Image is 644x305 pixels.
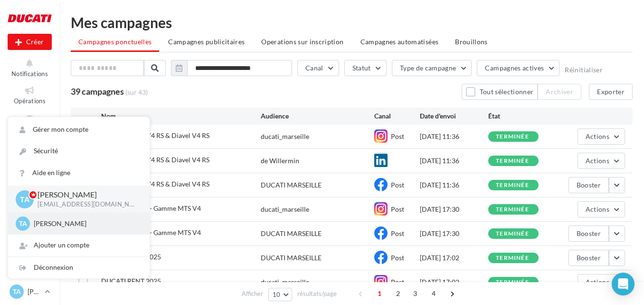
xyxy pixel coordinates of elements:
a: TA [PERSON_NAME] [8,283,52,301]
span: Notifications [11,70,48,78]
div: Mes campagnes [71,15,633,30]
div: terminée [496,158,529,164]
div: DUCATI MARSEILLE [261,180,322,190]
p: [PERSON_NAME] [38,189,134,200]
div: [DATE] 11:36 [420,180,488,190]
span: 39 campagnes [71,86,124,97]
div: ducati_marseille [261,205,309,214]
button: Actions [578,128,625,145]
span: Post [391,205,404,213]
span: Campagnes actives [485,64,544,72]
span: Opérations [14,97,46,105]
a: Gérer mon compte [8,119,150,140]
span: 10 [273,291,281,298]
div: ducati_marseille [261,277,309,287]
span: Post [391,229,404,237]
button: Réinitialiser [565,66,603,74]
span: TA [13,287,21,296]
a: Sécurité [8,140,150,162]
div: Nouvelle campagne [8,34,52,50]
div: DUCATI MARSEILLE [261,253,322,263]
div: terminée [496,255,529,261]
span: Post [391,254,404,262]
div: terminée [496,279,529,285]
div: DUCATI MARSEILLE [261,229,322,238]
div: Déconnexion [8,257,150,278]
div: [DATE] 17:02 [420,277,488,287]
span: Afficher [242,289,263,298]
span: DUCATI RENT 2025 [101,277,161,285]
div: terminée [496,207,529,213]
div: [DATE] 17:02 [420,253,488,263]
button: Créer [8,34,52,50]
div: terminée [496,231,529,237]
p: [PERSON_NAME] [34,219,138,228]
div: [DATE] 11:36 [420,132,488,141]
span: DWP 26 - MTS V4 RS & Diavel V4 RS [101,180,209,188]
button: Booster [568,177,609,193]
div: État [488,111,557,121]
p: [EMAIL_ADDRESS][DOMAIN_NAME] [38,200,134,209]
button: Actions [578,153,625,169]
span: 4 [426,286,441,301]
span: Offre de reprise - Gamme MTS V4 [101,204,201,212]
span: Post [391,278,404,286]
span: Campagnes automatisées [360,38,439,46]
span: Post [391,132,404,140]
span: Actions [586,278,609,286]
span: Actions [586,157,609,165]
button: Booster [568,226,609,242]
span: 1 [372,286,387,301]
div: Nom [101,111,261,121]
span: Actions [586,205,609,213]
span: Campagnes publicitaires [168,38,245,46]
span: TA [19,219,27,228]
span: TA [20,194,29,205]
button: Statut [344,60,387,76]
span: Offre de reprise - Gamme MTS V4 [101,228,201,236]
button: 10 [268,288,293,301]
div: Date d'envoi [420,111,488,121]
div: ducati_marseille [261,132,309,141]
span: DWP 26 - MTS V4 RS & Diavel V4 RS [101,156,209,164]
a: Boîte de réception [8,111,52,146]
span: résultats/page [297,289,337,298]
button: Exporter [589,84,633,100]
div: Canal [374,111,420,121]
span: Post [391,181,404,189]
div: Audience [261,111,375,121]
button: Booster [568,250,609,266]
div: [DATE] 17:30 [420,229,488,238]
div: terminée [496,134,529,140]
span: Operations sur inscription [261,38,343,46]
a: Opérations [8,83,52,107]
button: Archiver [538,84,581,100]
a: Aide en ligne [8,162,150,184]
span: (sur 43) [125,88,148,97]
div: Ajouter un compte [8,235,150,256]
button: Notifications [8,56,52,79]
span: DWP 26 - MTS V4 RS & Diavel V4 RS [101,131,209,139]
span: 3 [407,286,423,301]
div: [DATE] 17:30 [420,205,488,214]
div: Open Intercom Messenger [612,273,635,295]
button: Actions [578,201,625,217]
button: Canal [297,60,339,76]
span: Actions [586,132,609,140]
p: [PERSON_NAME] [28,287,41,296]
span: Brouillons [455,38,488,46]
div: [DATE] 11:36 [420,156,488,166]
span: 2 [390,286,406,301]
button: Tout sélectionner [462,84,538,100]
button: Actions [578,274,625,290]
div: de Willermin [261,156,299,166]
button: Type de campagne [392,60,472,76]
div: terminée [496,182,529,188]
button: Campagnes actives [477,60,559,76]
